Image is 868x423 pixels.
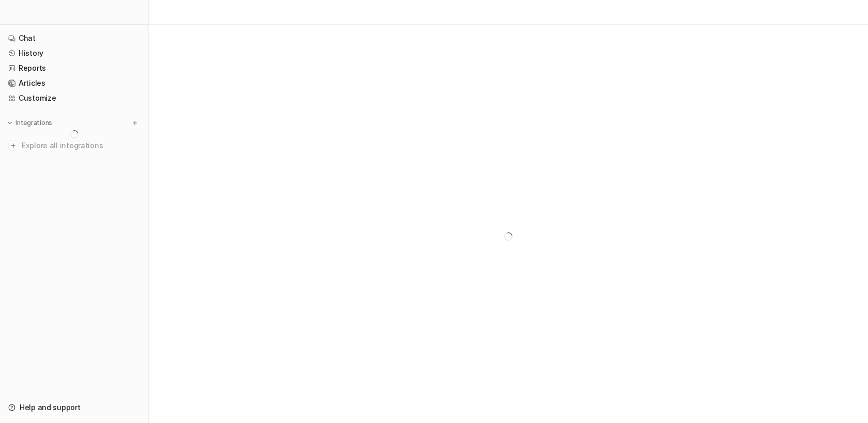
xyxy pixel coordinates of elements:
[8,140,19,151] img: explore all integrations
[4,61,144,75] a: Reports
[131,119,138,127] img: menu_add.svg
[4,31,144,45] a: Chat
[4,138,144,153] a: Explore all integrations
[4,76,144,90] a: Articles
[4,400,144,415] a: Help and support
[6,119,13,127] img: expand menu
[4,118,55,128] button: Integrations
[22,137,140,154] span: Explore all integrations
[4,46,144,60] a: History
[4,91,144,105] a: Customize
[16,119,52,127] p: Integrations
